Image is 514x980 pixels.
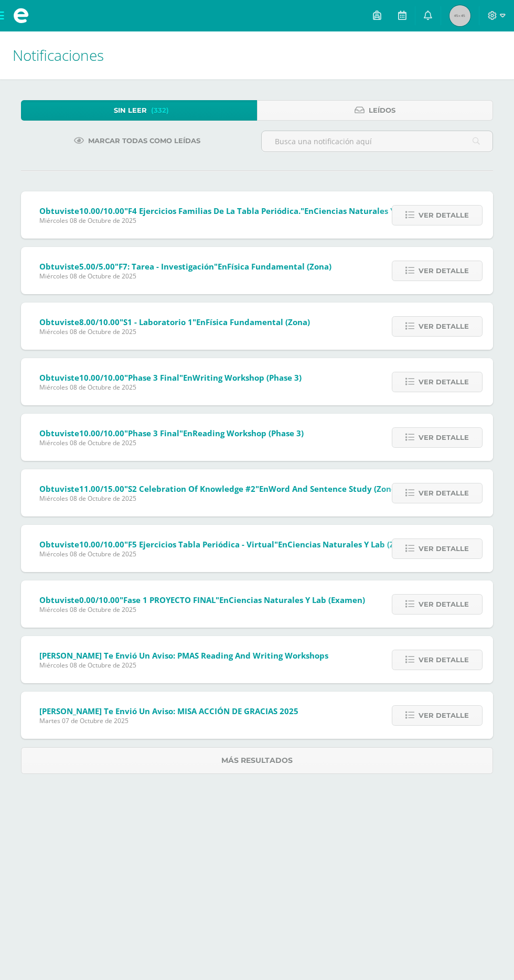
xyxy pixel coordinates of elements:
span: 5.00/5.00 [79,261,115,272]
img: 45x45 [449,5,470,26]
span: Miércoles 08 de Octubre de 2025 [39,216,438,225]
span: Miércoles 08 de Octubre de 2025 [39,661,328,670]
span: Ver detalle [419,706,469,725]
span: "S1 - Laboratorio 1" [120,317,196,327]
span: Leídos [369,101,395,120]
span: Obtuviste en [39,483,399,494]
span: 0.00/10.00 [79,595,120,605]
span: Martes 07 de Octubre de 2025 [39,716,298,725]
span: Ver detalle [419,261,469,281]
span: Reading Workshop (phase 3) [192,428,304,438]
span: "Phase 3 Final" [124,372,183,383]
span: 10.00/10.00 [79,206,124,216]
span: Obtuviste en [39,372,302,383]
span: Writing Workshop (phase 3) [192,372,302,383]
span: Obtuviste en [39,595,365,605]
span: Notificaciones [13,45,104,65]
span: Obtuviste en [39,428,304,438]
span: [PERSON_NAME] te envió un aviso: PMAS Reading and Writing Workshops [39,650,328,661]
span: 11.00/15.00 [79,483,124,494]
span: Física Fundamental (Zona) [206,317,310,327]
span: Obtuviste en [39,261,331,272]
a: Leídos [257,100,493,121]
span: Obtuviste en [39,317,310,327]
span: [PERSON_NAME] te envió un aviso: MISA ACCIÓN DE GRACIAS 2025 [39,706,298,716]
span: Miércoles 08 de Octubre de 2025 [39,494,399,503]
a: Marcar todas como leídas [61,131,213,151]
span: Ver detalle [419,539,469,558]
span: Miércoles 08 de Octubre de 2025 [39,438,304,447]
span: "F7: Tarea - Investigación" [115,261,218,272]
span: Miércoles 08 de Octubre de 2025 [39,272,331,281]
input: Busca una notificación aquí [262,131,492,152]
span: Word and Sentence Study (Zone) [269,483,399,494]
span: Ciencias Naturales y Lab (Zona) [287,539,412,550]
span: Marcar todas como leídas [88,131,200,150]
span: Obtuviste en [39,206,438,216]
span: 10.00/10.00 [79,372,124,383]
span: 10.00/10.00 [79,428,124,438]
span: Ver detalle [419,595,469,614]
span: Miércoles 08 de Octubre de 2025 [39,327,310,336]
span: Obtuviste en [39,539,412,550]
span: 8.00/10.00 [79,317,120,327]
span: Miércoles 08 de Octubre de 2025 [39,550,412,558]
span: Sin leer [114,101,147,120]
span: Ver detalle [419,372,469,392]
span: Ciencias Naturales y Lab (Zona) [314,206,438,216]
span: Ciencias Naturales y Lab (Examen) [229,595,365,605]
span: (332) [151,101,169,120]
span: "F4 Ejercicios Familias de la Tabla Periódica." [124,206,304,216]
a: Más resultados [21,747,493,774]
span: Miércoles 08 de Octubre de 2025 [39,605,365,614]
span: Ver detalle [419,650,469,670]
span: "S2 Celebration of Knowledge #2" [124,483,259,494]
span: Ver detalle [419,428,469,447]
span: Miércoles 08 de Octubre de 2025 [39,383,302,392]
span: Ver detalle [419,206,469,225]
span: 10.00/10.00 [79,539,124,550]
a: Sin leer(332) [21,100,257,121]
span: Ver detalle [419,483,469,503]
span: Ver detalle [419,317,469,336]
span: "Fase 1 PROYECTO FINAL" [120,595,219,605]
span: "F5 Ejercicios Tabla Periódica - Virtual" [124,539,278,550]
span: "Phase 3 Final" [124,428,183,438]
span: Física Fundamental (Zona) [227,261,331,272]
